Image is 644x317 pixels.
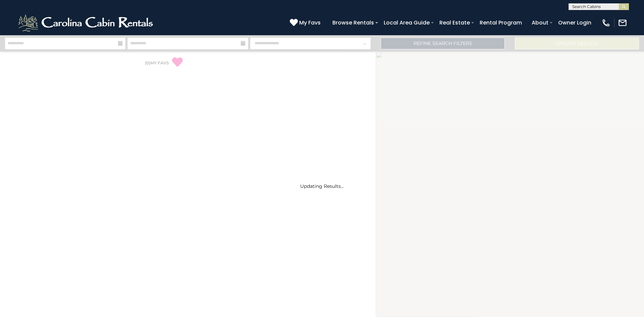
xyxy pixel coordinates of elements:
a: My Favs [290,18,322,27]
img: mail-regular-white.png [618,18,627,28]
a: Owner Login [555,17,595,29]
a: About [528,17,552,29]
a: Rental Program [476,17,525,29]
a: Real Estate [436,17,473,29]
a: Local Area Guide [380,17,433,29]
img: White-1-2.png [17,13,156,33]
img: phone-regular-white.png [601,18,611,28]
span: My Favs [299,18,321,27]
a: Browse Rentals [329,17,377,29]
